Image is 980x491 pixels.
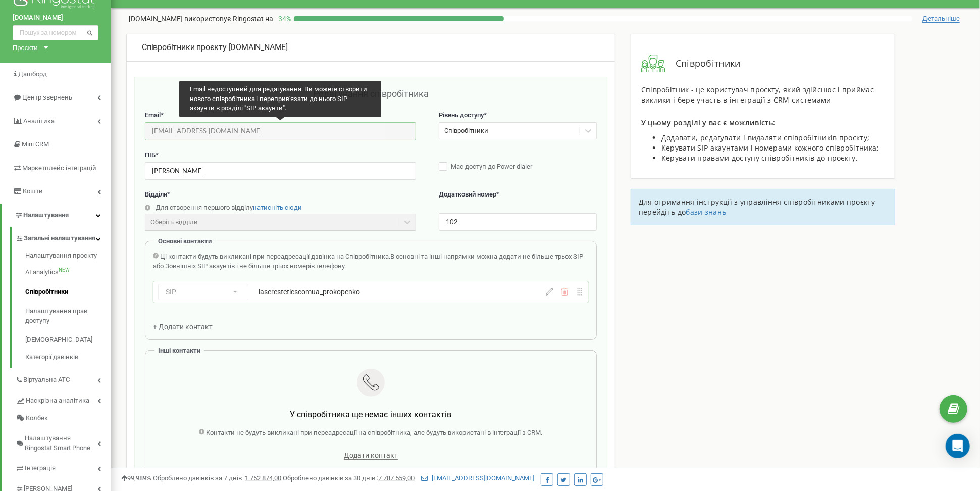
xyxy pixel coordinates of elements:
[686,207,727,217] a: бази знань
[145,151,156,159] span: ПІБ
[665,57,741,70] span: Співробітники
[184,15,273,23] span: використовує Ringostat на
[23,211,69,219] span: Налаштування
[661,153,858,163] span: Керувати правами доступу співробітників до проєкту.
[421,474,534,482] a: [EMAIL_ADDRESS][DOMAIN_NAME]
[641,118,776,127] span: У цьому розділі у вас є можливість:
[25,330,111,350] a: [DEMOGRAPHIC_DATA]
[153,474,281,482] span: Оброблено дзвінків за 7 днів :
[129,14,273,24] p: [DOMAIN_NAME]
[25,282,111,302] a: Співробітники
[121,474,151,482] span: 99,989%
[15,427,111,457] a: Налаштування Ringostat Smart Phone
[156,204,253,211] span: Для створення першого відділу
[313,88,429,99] span: Редагування співробітника
[439,190,496,198] span: Додатковий номер
[245,474,281,482] u: 1 752 874,00
[22,140,49,148] span: Mini CRM
[273,14,294,24] p: 34 %
[259,287,476,297] div: laseresteticscomua_prokopenko
[26,396,89,406] span: Наскрізна аналітика
[15,389,111,410] a: Наскрізна аналітика
[142,42,227,52] span: Співробітники проєкту
[142,42,600,54] div: [DOMAIN_NAME]
[145,162,416,180] input: Введіть ПІБ
[26,414,48,423] span: Колбек
[2,204,111,227] a: Налаштування
[13,43,38,53] div: Проєкти
[661,143,879,153] span: Керувати SIP акаунтами і номерами кожного співробітника;
[145,122,416,140] input: Введіть Email
[23,375,70,385] span: Віртуальна АТС
[22,164,96,172] span: Маркетплейс інтеграцій
[946,434,970,458] div: Open Intercom Messenger
[641,85,874,105] span: Співробітник - це користувач проєкту, який здійснює і приймає виклики і бере участь в інтеграції ...
[290,410,451,419] span: У співробітника ще немає інших контактів
[25,350,111,362] a: Категорії дзвінків
[451,163,532,170] span: Має доступ до Power dialer
[206,429,542,436] span: Контакти не будуть викликані при переадресації на співробітника, але будуть використані в інтегра...
[153,281,589,303] div: SIPlaseresteticscomua_prokopenko
[444,126,488,136] div: Співробітники
[23,187,43,195] span: Кошти
[145,111,161,119] span: Email
[661,133,870,142] span: Додавати, редагувати і видаляти співробітників проєкту;
[153,323,213,331] span: + Додати контакт
[25,251,111,263] a: Налаштування проєкту
[13,13,98,23] a: [DOMAIN_NAME]
[344,451,398,460] span: Додати контакт
[639,197,875,217] span: Для отримання інструкції з управління співробітниками проєкту перейдіть до
[160,253,390,260] span: Ці контакти будуть викликані при переадресації дзвінка на Співробітника.
[15,227,111,248] a: Загальні налаштування
[253,204,302,211] a: натисніть сюди
[22,93,72,101] span: Центр звернень
[145,190,167,198] span: Відділи
[15,368,111,389] a: Віртуальна АТС
[283,474,415,482] span: Оброблено дзвінків за 30 днів :
[23,117,55,125] span: Аналiтика
[15,457,111,477] a: Інтеграція
[25,434,97,453] span: Налаштування Ringostat Smart Phone
[378,474,415,482] u: 7 787 559,00
[158,347,200,354] span: Інші контакти
[24,234,95,243] span: Загальні налаштування
[25,464,56,473] span: Інтеграція
[439,213,597,231] input: Вкажіть додатковий номер
[439,111,484,119] span: Рівень доступу
[25,302,111,330] a: Налаштування прав доступу
[922,15,960,23] span: Детальніше
[18,70,47,78] span: Дашборд
[25,263,111,282] a: AI analyticsNEW
[13,25,98,40] input: Пошук за номером
[158,237,212,245] span: Основні контакти
[15,410,111,427] a: Колбек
